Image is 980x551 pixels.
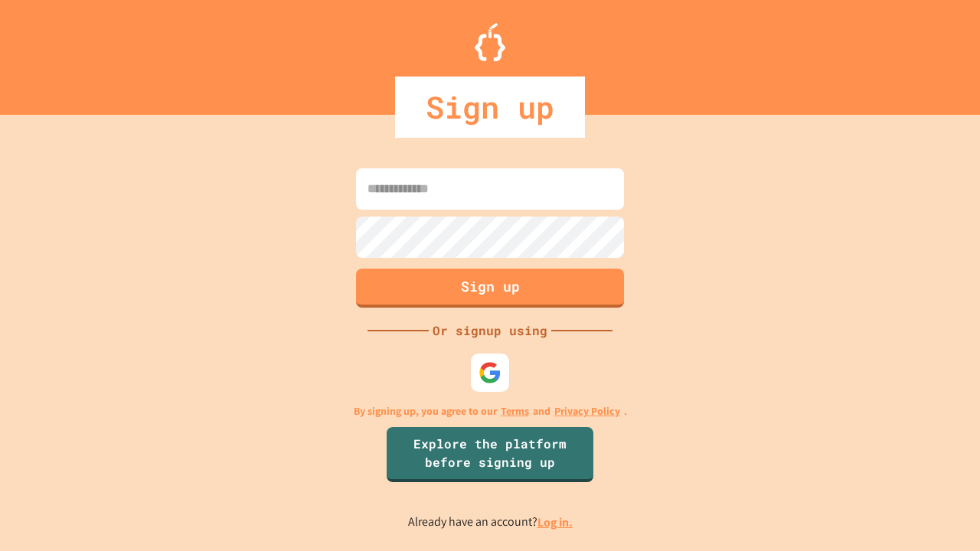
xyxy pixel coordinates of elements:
[501,403,529,419] a: Terms
[537,514,573,530] a: Log in.
[395,77,585,138] div: Sign up
[354,403,627,419] p: By signing up, you agree to our and .
[356,269,624,308] button: Sign up
[387,427,593,482] a: Explore the platform before signing up
[475,23,505,61] img: Logo.svg
[554,403,620,419] a: Privacy Policy
[479,361,501,384] img: google-icon.svg
[429,321,551,340] div: Or signup using
[408,513,573,532] p: Already have an account?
